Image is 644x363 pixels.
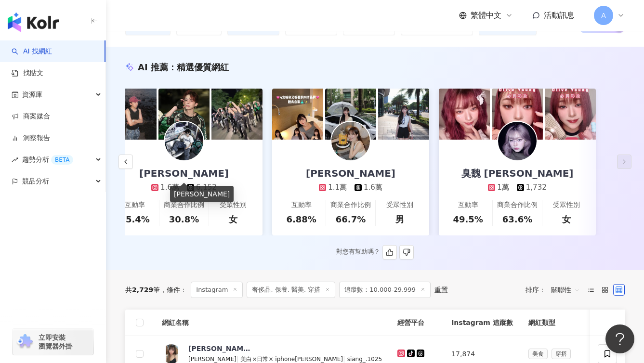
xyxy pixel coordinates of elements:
a: 商案媒合 [12,112,50,121]
a: 臭魏 [PERSON_NAME]1萬1,732互動率49.5%商業合作比例63.6%受眾性別女 [439,140,596,235]
div: [PERSON_NAME] [170,186,234,202]
span: [PERSON_NAME] [188,356,237,363]
a: 洞察報告 [12,133,50,143]
span: 美食 [528,349,548,359]
span: rise [12,156,18,163]
img: post-image [105,89,157,140]
div: BETA [51,155,73,165]
img: KOL Avatar [165,122,203,160]
th: Instagram 追蹤數 [444,310,520,336]
div: 女 [562,213,571,225]
img: post-image [492,89,543,140]
div: 對您有幫助嗎？ [336,245,414,259]
img: post-image [378,89,429,140]
iframe: Help Scout Beacon - Open [605,324,634,353]
span: 關聯性 [551,282,580,298]
span: | [343,355,347,363]
span: 2,729 [132,286,153,294]
img: logo [8,13,59,32]
span: siang_.1025 [347,356,382,363]
span: 活動訊息 [544,11,575,20]
div: 臭魏 [PERSON_NAME] [452,167,583,180]
span: Instagram [191,282,243,298]
img: KOL Avatar [498,122,537,160]
div: 男 [395,213,404,225]
div: 女 [229,213,237,225]
img: KOL Avatar [331,122,370,160]
div: 互動率 [291,200,312,210]
img: post-image [211,89,263,140]
img: post-image [158,89,210,140]
div: 63.6% [502,213,532,225]
div: 互動率 [125,200,145,210]
span: 美白×日常× iphone[PERSON_NAME] [240,356,343,363]
div: 55.4% [119,213,149,225]
img: post-image [325,89,376,140]
div: [PERSON_NAME] [188,344,251,353]
img: post-image [545,89,596,140]
div: [PERSON_NAME] [296,167,405,180]
div: 1萬 [497,182,509,193]
img: post-image [272,89,323,140]
span: 精選優質網紅 [177,62,229,72]
img: chrome extension [15,334,34,350]
span: 立即安裝 瀏覽器外掛 [39,333,72,350]
div: 1.6萬 [364,182,382,193]
div: 49.5% [453,213,483,225]
a: searchAI 找網紅 [12,47,52,56]
a: 找貼文 [12,68,43,78]
img: post-image [439,89,490,140]
div: 1.1萬 [328,182,347,193]
div: [PERSON_NAME] [130,167,238,180]
span: A [601,10,606,21]
div: 商業合作比例 [164,200,204,210]
div: 66.7% [336,213,366,225]
a: [PERSON_NAME]1.1萬1.6萬互動率6.88%商業合作比例66.7%受眾性別男 [272,140,429,235]
span: 競品分析 [22,170,49,192]
span: 條件 ： [160,286,187,294]
span: 資源庫 [22,84,42,105]
div: 受眾性別 [386,200,413,210]
th: 網紅名稱 [154,310,390,336]
div: 受眾性別 [220,200,247,210]
div: 30.8% [169,213,199,225]
div: 1,732 [526,182,547,193]
span: 趨勢分析 [22,149,73,170]
span: 穿搭 [552,349,571,359]
div: AI 推薦 ： [138,61,229,73]
div: 6.88% [286,213,316,225]
div: 1.6萬 [160,182,179,193]
span: | [237,355,241,363]
span: 追蹤數：10,000-29,999 [339,282,431,298]
div: 互動率 [458,200,478,210]
div: 商業合作比例 [330,200,371,210]
span: 繁體中文 [471,10,501,21]
div: 重置 [434,286,448,294]
div: 排序： [526,282,585,298]
span: 奢侈品, 保養, 醫美, 穿搭 [247,282,335,298]
a: chrome extension立即安裝 瀏覽器外掛 [13,329,93,355]
th: 經營平台 [390,310,444,336]
div: 6,152 [196,182,217,193]
div: 商業合作比例 [497,200,538,210]
div: 共 筆 [125,286,160,294]
div: 受眾性別 [553,200,580,210]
